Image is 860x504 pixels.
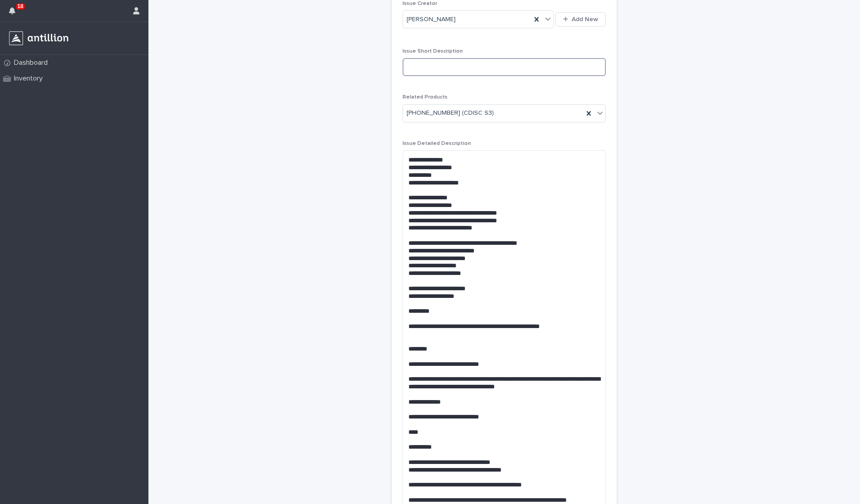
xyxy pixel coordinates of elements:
[572,16,598,22] span: Add New
[407,108,494,118] span: [PHONE_NUMBER] (CDISC S3)
[10,58,55,67] p: Dashboard
[407,15,456,24] span: [PERSON_NAME]
[7,29,70,47] img: r3a3Z93SSpeN6cOOTyqw
[555,12,606,27] button: Add New
[403,49,463,54] span: Issue Short Description
[9,5,21,22] div: 18
[10,74,50,83] p: Inventory
[403,141,471,146] span: Issue Detailed Description
[18,3,23,9] p: 18
[403,94,448,100] span: Related Products
[403,1,437,6] span: Issue Creator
